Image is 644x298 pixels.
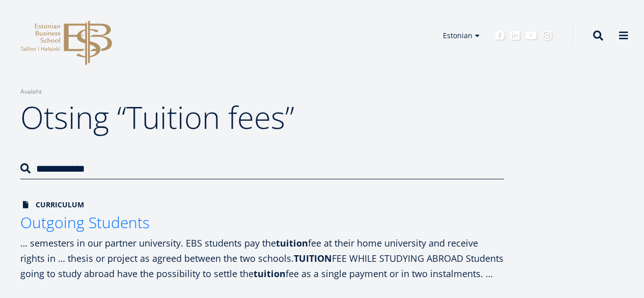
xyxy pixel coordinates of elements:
[542,31,552,41] a: Instagram
[294,252,332,264] strong: TUITION
[20,212,150,233] span: Outgoing Students
[20,87,42,97] a: Avaleht
[525,31,537,41] a: Youtube
[510,31,520,41] a: Linkedin
[20,97,504,138] h1: Otsing “Tuition fees”
[20,200,84,210] span: Curriculum
[254,267,286,280] strong: tuition
[20,235,504,281] div: … semesters in our partner university. EBS students pay the fee at their home university and rece...
[495,31,505,41] a: Facebook
[276,237,308,249] strong: tuition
